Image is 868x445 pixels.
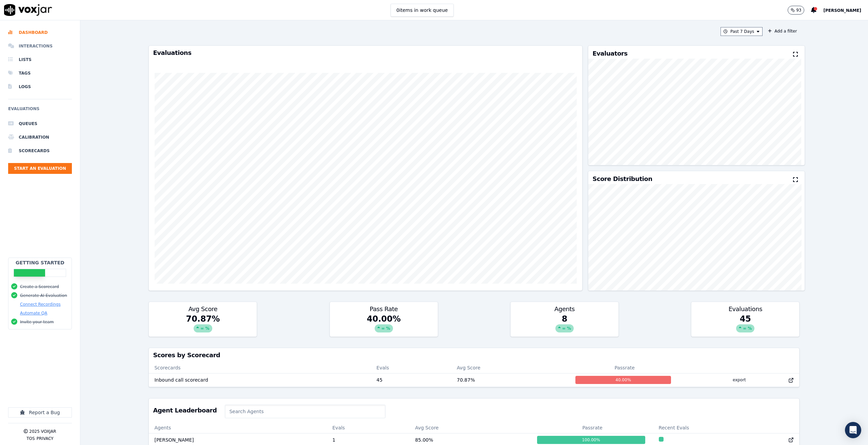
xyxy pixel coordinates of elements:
button: 0items in work queue [391,4,454,17]
button: Report a Bug [8,407,72,418]
h2: Getting Started [16,259,64,266]
h6: Evaluations [8,105,72,117]
h3: Pass Rate [334,306,434,312]
th: Scorecards [149,362,371,373]
button: 93 [788,6,811,15]
h3: Evaluations [695,306,795,312]
div: 40.00 % [575,376,671,384]
button: export [727,375,751,385]
span: [PERSON_NAME] [823,8,861,13]
div: ∞ % [375,324,393,332]
button: Past 7 Days [721,27,763,36]
button: Add a filter [765,27,800,35]
h3: Scores by Scorecard [153,352,795,358]
button: TOS [26,436,35,441]
a: Logs [8,80,72,94]
a: Lists [8,53,72,66]
div: 40.00 % [330,313,438,337]
p: 2025 Voxjar [29,429,56,434]
a: Calibration [8,130,72,144]
a: Queues [8,117,72,130]
h3: Avg Score [153,306,253,312]
div: 8 [511,313,618,337]
div: 45 [691,313,799,337]
p: 93 [796,7,801,13]
button: [PERSON_NAME] [823,6,868,14]
th: Passrate [570,362,679,373]
th: Agents [149,422,327,433]
th: Avg Score [451,362,570,373]
button: 93 [788,6,804,15]
div: Open Intercom Messenger [845,422,861,438]
th: Avg Score [410,422,532,433]
div: 70.87 % [149,313,257,337]
a: Dashboard [8,26,72,39]
button: Generate AI Evaluation [20,293,67,298]
input: Search Agents [225,405,385,418]
div: ∞ % [555,324,574,332]
td: Inbound call scorecard [149,373,371,387]
a: Tags [8,66,72,80]
h3: Score Distribution [592,176,652,182]
th: Evals [327,422,410,433]
button: Connect Recordings [20,302,61,307]
th: Passrate [532,422,653,433]
div: ∞ % [736,324,754,332]
button: Privacy [37,436,54,441]
div: 100.00 % [537,436,645,444]
button: Invite your team [20,319,54,325]
h3: Agent Leaderboard [153,407,217,413]
a: Scorecards [8,144,72,158]
button: Automate QA [20,310,47,316]
button: Create a Scorecard [20,284,59,289]
h3: Evaluations [153,50,578,56]
td: 70.87 % [451,373,570,387]
th: Evals [371,362,451,373]
div: ∞ % [194,324,212,332]
button: Start an Evaluation [8,163,72,174]
td: 45 [371,373,451,387]
h3: Agents [515,306,614,312]
a: Interactions [8,39,72,53]
th: Recent Evals [653,422,800,433]
img: voxjar logo [4,4,52,16]
h3: Evaluators [592,50,627,57]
